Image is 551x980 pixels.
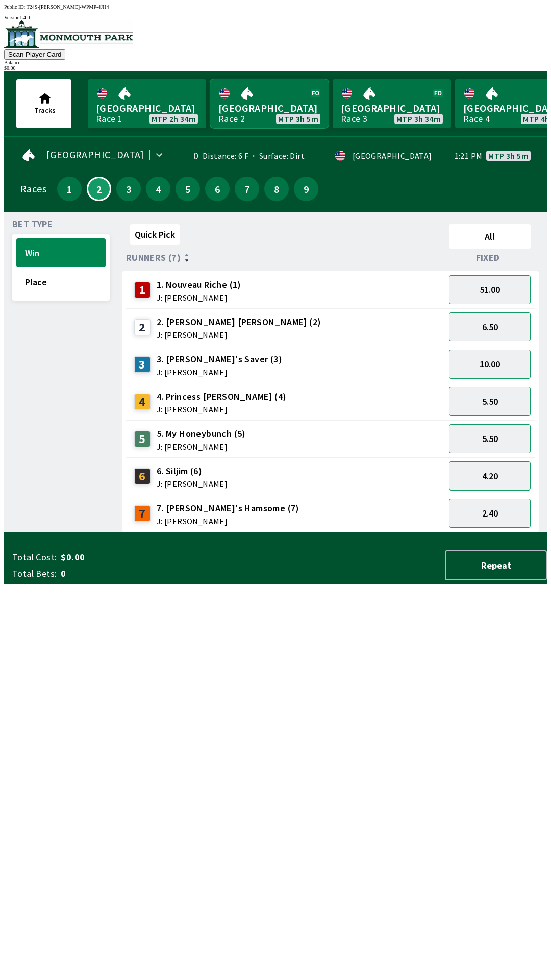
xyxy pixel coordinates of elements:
[455,152,483,160] span: 1:21 PM
[210,79,329,128] a: [GEOGRAPHIC_DATA]Race 2MTP 3h 5m
[119,185,138,192] span: 3
[248,151,305,161] span: Surface: Dirt
[157,405,287,413] span: J: [PERSON_NAME]
[296,185,316,192] span: 9
[88,79,206,128] a: [GEOGRAPHIC_DATA]Race 1MTP 2h 34m
[176,177,200,201] button: 5
[25,247,97,259] span: Win
[96,115,122,123] div: Race 1
[16,267,106,297] button: Place
[46,151,144,159] span: [GEOGRAPHIC_DATA]
[482,321,498,333] span: 6.50
[16,238,106,267] button: Win
[134,505,151,522] div: 7
[267,185,286,192] span: 8
[57,177,82,201] button: 1
[205,177,230,201] button: 6
[157,427,246,440] span: 5. My Honeybunch (5)
[157,315,321,329] span: 2. [PERSON_NAME] [PERSON_NAME] (2)
[16,79,71,128] button: Tracks
[61,551,221,563] span: $0.00
[25,276,97,288] span: Place
[449,499,531,528] button: 2.40
[157,390,287,403] span: 4. Princess [PERSON_NAME] (4)
[61,568,221,580] span: 0
[449,312,531,341] button: 6.50
[203,151,248,161] span: Distance: 6 F
[476,254,500,262] span: Fixed
[134,394,151,410] div: 4
[157,353,282,366] span: 3. [PERSON_NAME]'s Saver (3)
[449,275,531,304] button: 51.00
[482,396,498,407] span: 5.50
[482,433,498,445] span: 5.50
[4,20,133,48] img: venue logo
[237,185,257,192] span: 7
[34,106,56,115] span: Tracks
[60,185,79,192] span: 1
[157,480,228,488] span: J: [PERSON_NAME]
[152,115,196,123] span: MTP 2h 34m
[130,224,180,245] button: Quick Pick
[157,368,282,376] span: J: [PERSON_NAME]
[20,185,46,193] div: Races
[4,60,547,65] div: Balance
[480,284,500,296] span: 51.00
[126,254,181,262] span: Runners (7)
[341,102,443,115] span: [GEOGRAPHIC_DATA]
[4,4,547,10] div: Public ID:
[480,358,500,370] span: 10.00
[157,464,228,478] span: 6. Siljim (6)
[157,293,241,302] span: J: [PERSON_NAME]
[135,229,175,240] span: Quick Pick
[482,507,498,519] span: 2.40
[463,115,490,123] div: Race 4
[449,461,531,491] button: 4.20
[396,115,441,123] span: MTP 3h 34m
[449,350,531,379] button: 10.00
[157,502,299,515] span: 7. [PERSON_NAME]'s Hamsome (7)
[126,253,445,263] div: Runners (7)
[454,559,538,571] span: Repeat
[445,550,547,580] button: Repeat
[235,177,259,201] button: 7
[178,185,197,192] span: 5
[148,185,168,192] span: 4
[333,79,451,128] a: [GEOGRAPHIC_DATA]Race 3MTP 3h 34m
[134,468,151,484] div: 6
[294,177,318,201] button: 9
[449,224,531,249] button: All
[96,102,198,115] span: [GEOGRAPHIC_DATA]
[454,231,526,242] span: All
[134,431,151,447] div: 5
[12,220,53,228] span: Bet Type
[181,152,198,160] div: 0
[134,319,151,335] div: 2
[157,443,246,451] span: J: [PERSON_NAME]
[134,282,151,298] div: 1
[264,177,289,201] button: 8
[87,177,111,201] button: 2
[208,185,227,192] span: 6
[449,387,531,416] button: 5.50
[482,470,498,482] span: 4.20
[27,4,109,10] span: T24S-[PERSON_NAME]-WPMP-4JH4
[12,568,57,580] span: Total Bets:
[4,65,547,71] div: $ 0.00
[157,331,321,339] span: J: [PERSON_NAME]
[4,15,547,20] div: Version 1.4.0
[157,278,241,291] span: 1. Nouveau Riche (1)
[157,517,299,525] span: J: [PERSON_NAME]
[12,551,57,563] span: Total Cost:
[90,186,108,191] span: 2
[449,424,531,453] button: 5.50
[134,356,151,373] div: 3
[4,49,65,60] button: Scan Player Card
[488,152,529,160] span: MTP 3h 5m
[116,177,141,201] button: 3
[353,152,432,160] div: [GEOGRAPHIC_DATA]
[445,253,535,263] div: Fixed
[341,115,367,123] div: Race 3
[146,177,170,201] button: 4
